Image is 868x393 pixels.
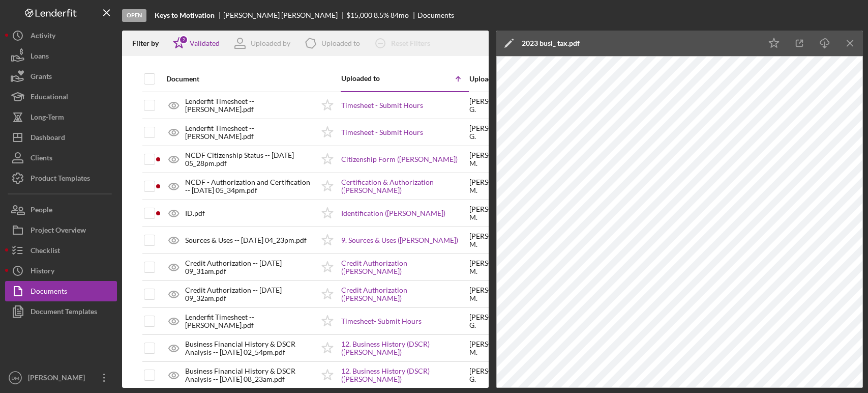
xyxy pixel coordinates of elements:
[469,75,526,83] div: Uploaded by
[190,39,220,47] div: Validated
[185,124,314,141] div: Lenderfit Timesheet -- [PERSON_NAME].pdf
[31,148,52,171] div: Clients
[5,66,117,87] button: Grants
[341,236,458,244] a: 9. Sources & Uses ([PERSON_NAME])
[31,25,55,48] div: Activity
[469,340,526,356] div: [PERSON_NAME] M .
[31,220,86,243] div: Project Overview
[251,39,290,47] div: Uploaded by
[185,178,314,194] div: NCDF - Authorization and Certification -- [DATE] 05_34pm.pdf
[5,281,117,301] button: Documents
[5,107,117,127] button: Long-Term
[31,87,68,109] div: Educational
[185,209,205,217] div: ID.pdf
[469,178,526,194] div: [PERSON_NAME] M .
[469,97,526,114] div: [PERSON_NAME] G .
[5,240,117,261] button: Checklist
[5,25,117,46] button: Activity
[185,367,314,383] div: Business Financial History & DSCR Analysis -- [DATE] 08_23am.pdf
[469,367,526,383] div: [PERSON_NAME] G .
[166,75,314,83] div: Document
[341,74,405,82] div: Uploaded to
[223,11,346,19] div: [PERSON_NAME] [PERSON_NAME]
[469,313,526,329] div: [PERSON_NAME] G .
[5,127,117,148] button: Dashboard
[469,151,526,167] div: [PERSON_NAME] M .
[5,301,117,322] button: Document Templates
[185,236,307,244] div: Sources & Uses -- [DATE] 04_23pm.pdf
[185,286,314,302] div: Credit Authorization -- [DATE] 09_32am.pdf
[833,348,858,373] iframe: Intercom live chat
[341,286,468,302] a: Credit Authorization ([PERSON_NAME])
[12,375,19,381] text: DM
[522,39,580,47] div: 2023 busi_ tax.pdf
[31,168,90,191] div: Product Templates
[391,33,430,53] div: Reset Filters
[31,281,67,304] div: Documents
[31,240,60,263] div: Checklist
[179,35,188,44] div: 2
[5,87,117,107] button: Educational
[185,340,314,356] div: Business Financial History & DSCR Analysis -- [DATE] 02_54pm.pdf
[5,46,117,66] button: Loans
[185,259,314,275] div: Credit Authorization -- [DATE] 09_31am.pdf
[122,9,146,22] div: Open
[469,259,526,275] div: [PERSON_NAME] M .
[31,261,54,284] div: History
[31,301,97,324] div: Document Templates
[341,209,445,217] a: Identification ([PERSON_NAME])
[5,220,117,240] button: Project Overview
[469,286,526,302] div: [PERSON_NAME] M .
[341,317,422,325] a: Timesheet- Submit Hours
[341,259,468,275] a: Credit Authorization ([PERSON_NAME])
[341,367,468,383] a: 12. Business History (DSCR) ([PERSON_NAME])
[341,340,468,356] a: 12. Business History (DSCR) ([PERSON_NAME])
[31,127,65,150] div: Dashboard
[5,148,117,168] button: Clients
[31,107,64,130] div: Long-Term
[469,205,526,221] div: [PERSON_NAME] M .
[417,11,454,19] div: Documents
[341,178,468,194] a: Certification & Authorization ([PERSON_NAME])
[341,128,423,136] a: Timesheet - Submit Hours
[185,313,314,329] div: Lenderfit Timesheet -- [PERSON_NAME].pdf
[155,11,215,19] b: Keys to Motivation
[31,200,52,222] div: People
[31,46,49,69] div: Loans
[5,168,117,188] button: Product Templates
[391,11,409,19] div: 84 mo
[374,11,389,19] div: 8.5 %
[31,66,52,89] div: Grants
[25,368,92,390] div: [PERSON_NAME]
[346,11,372,19] span: $15,000
[469,124,526,141] div: [PERSON_NAME] G .
[341,155,458,163] a: Citizenship Form ([PERSON_NAME])
[321,39,360,47] div: Uploaded to
[341,101,423,109] a: Timesheet - Submit Hours
[5,368,117,388] button: DM[PERSON_NAME]
[185,151,314,167] div: NCDF Citizenship Status -- [DATE] 05_28pm.pdf
[5,261,117,281] button: History
[5,200,117,220] button: People
[469,232,526,248] div: [PERSON_NAME] M .
[185,97,314,114] div: Lenderfit Timesheet -- [PERSON_NAME].pdf
[132,39,166,47] div: Filter by
[368,33,440,53] button: Reset Filters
